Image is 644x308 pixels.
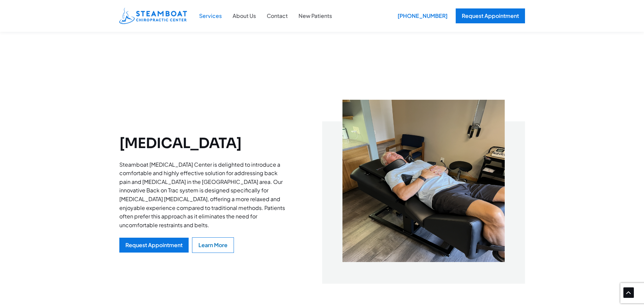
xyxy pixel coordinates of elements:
a: About Us [227,11,261,20]
p: Steamboat [MEDICAL_DATA] Center is delighted to introduce a comfortable and highly effective solu... [119,160,288,230]
a: Contact [261,11,293,20]
a: New Patients [293,11,337,20]
div: [PHONE_NUMBER] [393,8,452,23]
a: Services [194,11,227,20]
a: [PHONE_NUMBER] [393,8,449,23]
nav: Site Navigation [194,8,337,24]
a: Learn More [192,237,234,253]
div: Request Appointment [125,242,183,248]
div: Learn More [198,242,228,248]
h2: [MEDICAL_DATA] [119,135,288,152]
a: Request Appointment [456,8,525,23]
img: Steamboat Chiropractic Center [119,8,187,24]
a: Request Appointment [119,238,189,253]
